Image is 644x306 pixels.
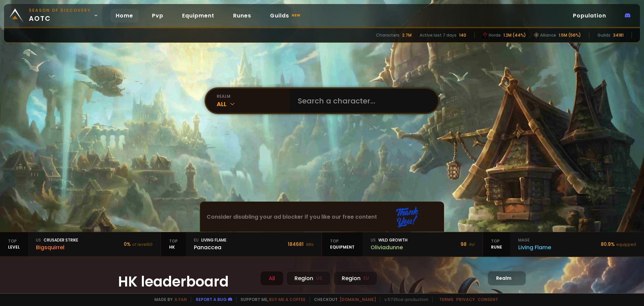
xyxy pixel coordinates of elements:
[469,242,475,247] small: ilvl
[290,11,302,19] small: new
[518,237,530,243] span: mage
[380,297,428,303] span: v. 5735ca - production
[371,237,376,243] span: us
[132,242,153,247] small: of level 60
[29,7,91,24] span: aotc
[402,32,412,38] div: 2.7M
[491,238,502,244] span: Top
[515,275,518,282] span: -
[110,9,139,23] a: Home
[177,9,220,23] a: Equipment
[196,297,227,302] a: Report a bug
[260,271,283,286] div: All
[483,232,644,256] a: TopRunemageLiving Flame80.9%equipped
[330,238,355,244] span: Top
[217,99,290,108] div: All
[483,32,501,38] div: Horde
[310,297,376,303] span: Checkout
[478,297,498,302] a: Consent
[161,232,186,256] div: HK
[286,271,331,286] div: Region
[503,32,526,38] div: 1.2M (44%)
[288,241,314,248] div: 184681
[483,32,487,38] img: horde
[217,93,290,99] div: realm
[294,89,430,113] input: Search a character...
[8,238,20,244] span: Top
[169,238,178,244] span: Top
[483,232,510,256] div: Rune
[29,7,91,13] small: Season of Discovery
[439,297,453,302] a: Terms
[488,271,526,286] div: Realm
[376,32,399,38] div: Characters
[616,242,636,247] small: equipped
[559,32,581,38] div: 1.5M (56%)
[597,32,610,38] div: Guilds
[200,202,444,232] div: Consider disabling your ad blocker if you like our free content
[534,32,556,38] div: Alliance
[456,297,475,302] a: Privacy
[461,241,475,248] div: 98
[36,237,78,243] div: Crusader Strike
[161,232,322,256] a: TopHKeuLiving FlamePanaccea184681 kills
[363,275,369,282] small: EU
[36,243,78,252] div: Bigsquirrel
[265,9,307,23] a: Guildsnew
[420,32,457,38] div: Active last 7 days
[333,271,377,286] div: Region
[269,297,306,302] a: Buy me a coffee
[147,9,169,23] a: Pvp
[459,32,466,38] div: 140
[194,243,226,252] div: Panaccea
[150,297,187,303] span: Made by
[316,275,322,282] small: US
[118,271,252,292] h1: HK leaderboard
[4,4,102,27] a: Season of Discoveryaotc
[236,297,306,303] span: Support me,
[118,292,252,301] h4: Characters with the most honorable kills on SOD
[322,232,483,256] a: TopequipmentusWild GrowthOliviadunne98 ilvl
[36,237,41,243] span: us
[371,243,408,252] div: Oliviadunne
[568,9,611,23] a: Population
[339,297,376,302] a: [DOMAIN_NAME]
[601,241,636,248] div: 80.9 %
[534,32,539,38] img: horde
[194,237,199,243] span: eu
[371,237,408,243] div: Wild Growth
[518,243,551,252] div: Living Flame
[174,297,187,302] a: a fan
[306,242,314,247] small: kills
[124,241,153,248] div: 0 %
[228,9,257,23] a: Runes
[322,232,363,256] div: equipment
[194,237,226,243] div: Living Flame
[613,32,624,38] div: 34181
